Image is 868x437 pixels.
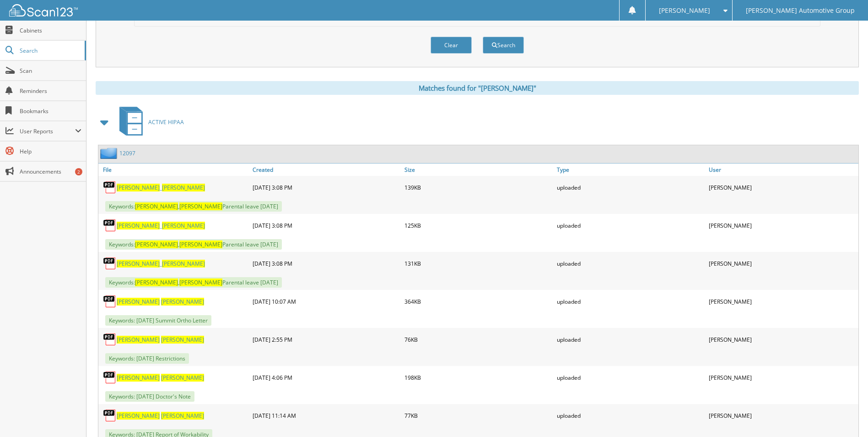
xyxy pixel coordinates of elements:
div: Matches found for "[PERSON_NAME]" [96,81,859,95]
img: PDF.png [103,257,117,270]
a: [PERSON_NAME]_[PERSON_NAME] [117,184,205,191]
div: 139KB [402,178,554,197]
a: [PERSON_NAME] [PERSON_NAME] [117,298,204,306]
div: 131KB [402,254,554,273]
span: Keywords: , Parental leave [DATE] [105,239,282,250]
a: 12097 [119,149,135,157]
img: PDF.png [103,333,117,346]
a: [PERSON_NAME]_[PERSON_NAME] [117,260,205,268]
span: ACTIVE HIPAA [148,118,184,126]
span: [PERSON_NAME] [135,279,178,286]
span: Announcements [20,168,81,175]
span: Bookmarks [20,107,81,115]
div: [PERSON_NAME] [706,368,858,387]
div: uploaded [555,216,706,235]
div: uploaded [555,368,706,387]
div: 2 [75,168,82,175]
span: [PERSON_NAME] [179,279,222,286]
img: scan123-logo-white.svg [9,4,78,16]
span: [PERSON_NAME] Automotive Group [746,8,855,13]
span: [PERSON_NAME] [161,412,204,420]
span: [PERSON_NAME] [161,374,204,382]
span: Help [20,147,81,155]
span: [PERSON_NAME] [162,222,205,229]
div: 198KB [402,368,554,387]
div: [DATE] 3:08 PM [250,178,402,197]
div: uploaded [555,330,706,349]
span: Keywords: [DATE] Restrictions [105,353,189,364]
a: [PERSON_NAME] [PERSON_NAME] [117,412,204,420]
a: [PERSON_NAME] [PERSON_NAME] [117,336,204,344]
div: uploaded [555,254,706,273]
span: [PERSON_NAME] [135,202,178,210]
span: [PERSON_NAME] [117,298,160,306]
span: [PERSON_NAME] [162,260,205,268]
img: folder2.png [100,147,119,159]
span: Keywords: [DATE] Doctor's Note [105,391,194,402]
span: User Reports [20,127,75,135]
div: [PERSON_NAME] [706,292,858,311]
span: [PERSON_NAME] [135,240,178,248]
img: PDF.png [103,409,117,422]
span: Keywords: , Parental leave [DATE] [105,201,282,212]
div: 77KB [402,406,554,425]
img: PDF.png [103,371,117,384]
span: [PERSON_NAME] [179,202,222,210]
div: 364KB [402,292,554,311]
div: [DATE] 3:08 PM [250,216,402,235]
div: [DATE] 11:14 AM [250,406,402,425]
span: Search [20,47,80,55]
span: [PERSON_NAME] [161,298,204,306]
div: uploaded [555,406,706,425]
div: [DATE] 3:08 PM [250,254,402,273]
a: ACTIVE HIPAA [114,104,184,140]
span: Cabinets [20,27,81,34]
span: [PERSON_NAME] [117,412,160,420]
a: File [98,164,250,176]
div: [PERSON_NAME] [706,330,858,349]
div: [PERSON_NAME] [706,178,858,197]
span: [PERSON_NAME] [117,260,160,268]
div: [DATE] 4:06 PM [250,368,402,387]
img: PDF.png [103,295,117,308]
span: [PERSON_NAME] [161,336,204,344]
a: [PERSON_NAME]_[PERSON_NAME] [117,222,205,229]
a: Created [250,164,402,176]
span: [PERSON_NAME] [659,8,710,13]
div: [PERSON_NAME] [706,254,858,273]
div: 125KB [402,216,554,235]
div: [DATE] 2:55 PM [250,330,402,349]
span: [PERSON_NAME] [117,184,160,191]
div: 76KB [402,330,554,349]
button: Search [483,37,524,54]
a: User [706,164,858,176]
div: [PERSON_NAME] [706,216,858,235]
img: PDF.png [103,218,117,232]
span: [PERSON_NAME] [117,222,160,229]
a: Type [555,164,706,176]
div: [DATE] 10:07 AM [250,292,402,311]
a: Size [402,164,554,176]
a: [PERSON_NAME] [PERSON_NAME] [117,374,204,382]
span: Scan [20,67,81,75]
span: [PERSON_NAME] [117,374,160,382]
div: [PERSON_NAME] [706,406,858,425]
button: Clear [431,37,472,54]
span: Keywords: , Parental leave [DATE] [105,277,282,288]
div: uploaded [555,292,706,311]
span: [PERSON_NAME] [162,184,205,191]
span: Keywords: [DATE] Summit Ortho Letter [105,315,211,326]
span: Reminders [20,87,81,95]
div: uploaded [555,178,706,197]
span: [PERSON_NAME] [179,240,222,248]
img: PDF.png [103,180,117,194]
span: [PERSON_NAME] [117,336,160,344]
